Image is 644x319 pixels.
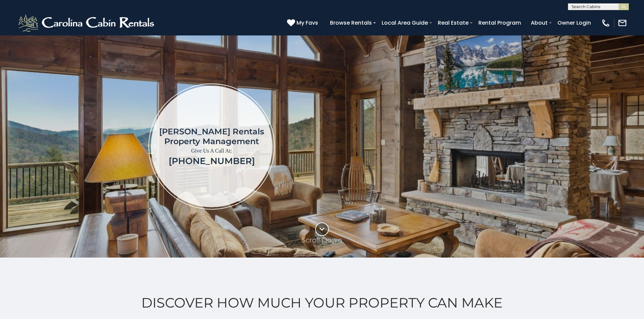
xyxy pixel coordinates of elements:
p: Give Us A Call At: [159,146,264,156]
img: mail-regular-white.png [618,18,627,28]
iframe: New Contact Form [384,55,604,237]
a: Local Area Guide [378,17,431,29]
a: Owner Login [554,17,594,29]
span: My Favs [296,19,318,27]
a: Real Estate [434,17,472,29]
a: [PHONE_NUMBER] [169,156,255,166]
h1: [PERSON_NAME] Rentals Property Management [159,127,264,146]
a: Rental Program [475,17,524,29]
p: Scroll Down [302,236,342,244]
h2: Discover How Much Your Property Can Make [17,295,627,311]
img: White-1-2.png [17,13,157,33]
a: My Favs [287,19,320,27]
img: phone-regular-white.png [601,18,611,28]
a: Browse Rentals [327,17,375,29]
a: About [527,17,551,29]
